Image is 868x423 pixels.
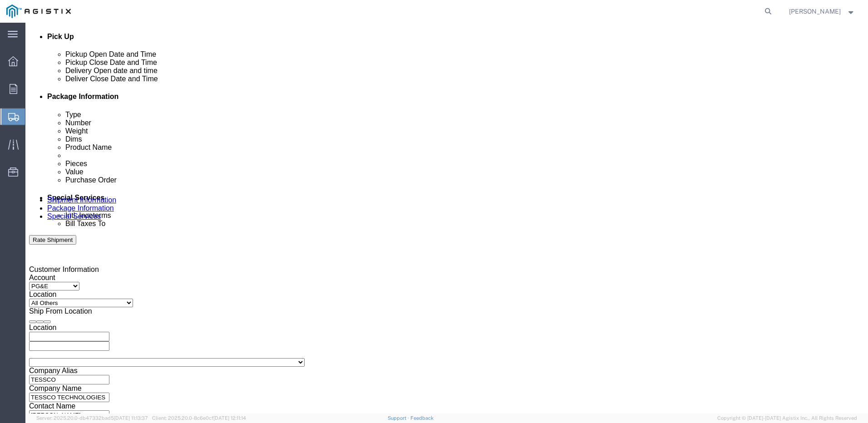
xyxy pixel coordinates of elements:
span: Server: 2025.20.0-db47332bad5 [36,415,148,421]
a: Feedback [410,415,434,421]
a: Support [388,415,410,421]
img: logo [6,5,71,18]
span: Darnetta Campos [789,6,841,16]
span: Copyright © [DATE]-[DATE] Agistix Inc., All Rights Reserved [717,414,857,422]
span: [DATE] 11:13:37 [114,415,148,421]
span: Client: 2025.20.0-8c6e0cf [152,415,246,421]
iframe: FS Legacy Container [25,23,868,413]
button: [PERSON_NAME] [789,6,856,17]
span: [DATE] 12:11:14 [213,415,246,421]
